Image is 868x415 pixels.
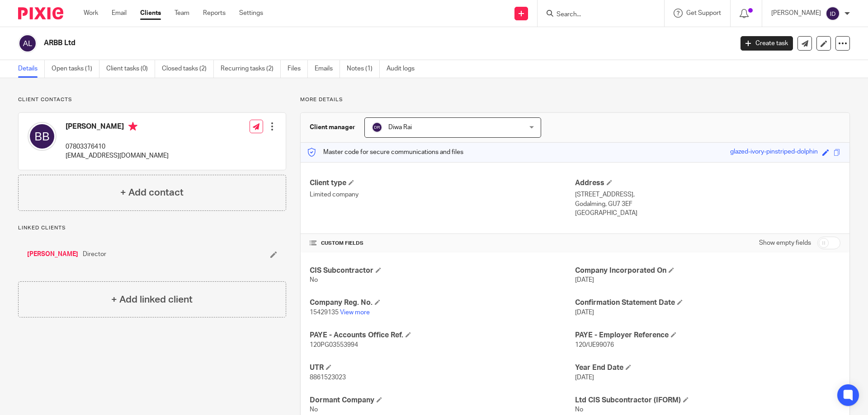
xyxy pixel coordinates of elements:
[128,122,137,131] i: Primary
[771,9,821,18] p: [PERSON_NAME]
[18,34,37,53] img: svg%3E
[310,406,318,413] span: No
[66,142,169,151] p: 07803376410
[310,342,358,348] span: 120PG03553994
[575,190,840,199] p: [STREET_ADDRESS],
[111,293,193,307] h4: + Add linked client
[44,38,590,48] h2: ARBB Ltd
[387,60,421,78] a: Audit logs
[575,277,594,283] span: [DATE]
[575,396,840,405] h4: Ltd CIS Subcontractor (IFORM)
[575,331,840,340] h4: PAYE - Employer Reference
[575,298,840,308] h4: Confirmation Statement Date
[575,200,840,209] p: Godalming, GU7 3EF
[310,309,339,316] span: 15429135
[140,9,161,18] a: Clients
[310,266,575,275] h4: CIS Subcontractor
[162,60,214,78] a: Closed tasks (2)
[310,331,575,340] h4: PAYE - Accounts Office Ref.
[310,363,575,373] h4: UTR
[239,9,263,18] a: Settings
[221,60,281,78] a: Recurring tasks (2)
[315,60,340,78] a: Emails
[18,96,286,103] p: Client contacts
[83,250,106,259] span: Director
[310,178,575,188] h4: Client type
[575,374,594,381] span: [DATE]
[203,9,226,18] a: Reports
[741,36,793,51] a: Create task
[340,309,370,316] a: View more
[575,309,594,316] span: [DATE]
[84,9,98,18] a: Work
[372,122,382,133] img: svg%3E
[388,124,412,131] span: Diwa Rai
[106,60,155,78] a: Client tasks (0)
[112,9,127,18] a: Email
[575,178,840,188] h4: Address
[27,250,78,259] a: [PERSON_NAME]
[310,396,575,405] h4: Dormant Company
[575,342,614,348] span: 120/UE99076
[730,147,818,158] div: glazed-ivory-pinstriped-dolphin
[575,209,840,218] p: [GEOGRAPHIC_DATA]
[28,122,57,151] img: svg%3E
[310,374,346,381] span: 8861523023
[307,148,463,157] p: Master code for secure communications and files
[575,266,840,275] h4: Company Incorporated On
[310,298,575,308] h4: Company Reg. No.
[18,60,45,78] a: Details
[686,10,721,16] span: Get Support
[288,60,308,78] a: Files
[826,6,840,21] img: svg%3E
[347,60,380,78] a: Notes (1)
[66,151,169,160] p: [EMAIL_ADDRESS][DOMAIN_NAME]
[556,11,637,19] input: Search
[759,238,811,247] label: Show empty fields
[310,277,318,283] span: No
[310,123,355,132] h3: Client manager
[575,363,840,373] h4: Year End Date
[310,240,575,247] h4: CUSTOM FIELDS
[120,186,184,200] h4: + Add contact
[300,96,850,103] p: More details
[310,190,575,199] p: Limited company
[575,406,583,413] span: No
[52,60,99,78] a: Open tasks (1)
[18,224,286,232] p: Linked clients
[175,9,189,18] a: Team
[18,7,63,19] img: Pixie
[66,122,169,133] h4: [PERSON_NAME]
